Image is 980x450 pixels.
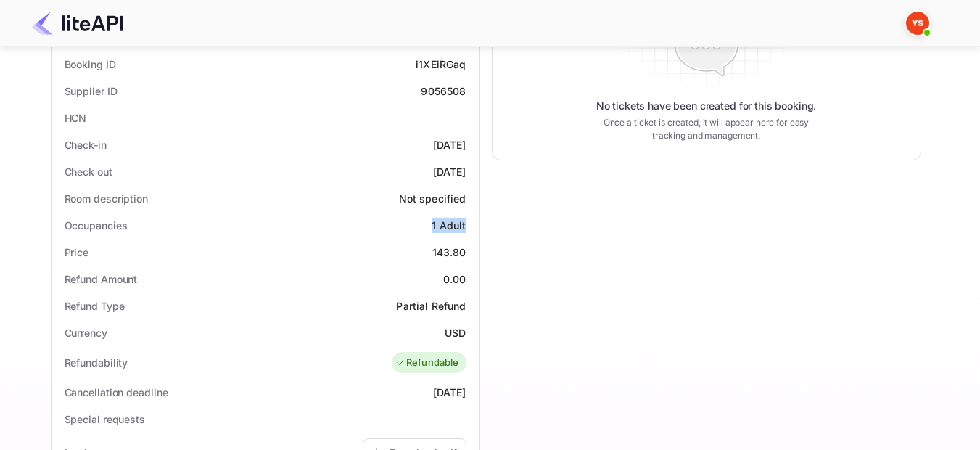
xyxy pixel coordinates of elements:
[65,325,107,340] div: Currency
[433,385,466,400] div: [DATE]
[416,57,466,72] div: i1XEiRGaq
[65,83,118,99] div: Supplier ID
[65,191,148,206] div: Room description
[65,164,112,179] div: Check out
[432,218,466,233] div: 1 Adult
[65,57,116,72] div: Booking ID
[433,137,466,152] div: [DATE]
[65,245,89,260] div: Price
[433,164,466,179] div: [DATE]
[65,412,145,427] div: Special requests
[445,325,466,340] div: USD
[65,110,87,126] div: HCN
[32,12,123,35] img: LiteAPI Logo
[396,298,466,314] div: Partial Refund
[421,83,466,99] div: 9056508
[65,218,128,233] div: Occupancies
[395,356,459,370] div: Refundable
[432,245,466,260] div: 143.80
[443,271,466,287] div: 0.00
[596,99,817,113] p: No tickets have been created for this booking.
[906,12,929,35] img: Yandex Support
[592,116,821,142] p: Once a ticket is created, it will appear here for easy tracking and management.
[65,385,168,400] div: Cancellation deadline
[65,355,128,370] div: Refundability
[65,298,125,314] div: Refund Type
[399,191,466,206] div: Not specified
[65,271,138,287] div: Refund Amount
[65,137,107,152] div: Check-in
